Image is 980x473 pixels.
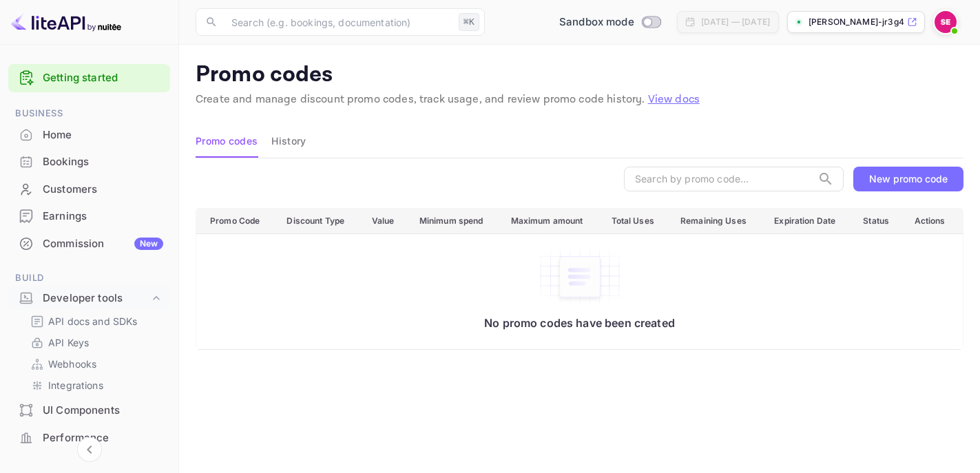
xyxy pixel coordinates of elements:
[8,149,170,176] div: Bookings
[43,291,149,306] div: Developer tools
[8,425,170,450] a: Performance
[8,425,170,452] div: Performance
[11,11,121,33] img: LiteAPI logo
[43,236,163,252] div: Commission
[30,378,159,392] a: Integrations
[904,208,963,233] th: Actions
[869,173,948,185] div: New promo code
[271,125,306,158] button: History
[8,176,170,203] div: Customers
[8,149,170,174] a: Bookings
[223,8,453,36] input: Search (e.g. bookings, documentation)
[8,203,170,229] a: Earnings
[8,271,170,286] span: Build
[43,403,163,419] div: UI Components
[25,333,165,353] div: API Keys
[210,316,949,330] p: No promo codes have been created
[361,208,408,233] th: Value
[196,92,963,108] p: Create and manage discount promo codes, track usage, and review promo code history.
[601,208,670,233] th: Total Uses
[275,208,360,233] th: Discount Type
[8,106,170,121] span: Business
[25,311,165,331] div: API docs and SDKs
[408,208,500,233] th: Minimum spend
[30,357,159,371] a: Webhooks
[459,13,479,31] div: ⌘K
[8,286,170,311] div: Developer tools
[701,16,770,28] div: [DATE] — [DATE]
[48,314,138,328] p: API docs and SDKs
[648,92,700,107] a: View docs
[8,231,170,256] a: CommissionNew
[25,375,165,395] div: Integrations
[43,209,163,224] div: Earnings
[43,182,163,198] div: Customers
[77,437,102,462] button: Collapse navigation
[43,154,163,170] div: Bookings
[8,122,170,149] div: Home
[48,378,103,392] p: Integrations
[8,203,170,230] div: Earnings
[554,14,666,30] div: Switch to Production mode
[8,397,170,424] div: UI Components
[30,314,159,328] a: API docs and SDKs
[935,11,957,33] img: Saif Elyzal
[669,208,763,233] th: Remaining Uses
[8,231,170,257] div: CommissionNew
[809,16,904,28] p: [PERSON_NAME]-jr3g4.nuit...
[8,122,170,147] a: Home
[852,208,903,233] th: Status
[43,430,163,446] div: Performance
[539,248,621,306] img: No promo codes have been created
[624,167,812,191] input: Search by promo code...
[500,208,601,233] th: Maximum amount
[196,125,258,158] button: Promo codes
[48,335,89,350] p: API Keys
[8,176,170,202] a: Customers
[25,354,165,374] div: Webhooks
[8,397,170,423] a: UI Components
[196,61,963,89] p: Promo codes
[8,64,170,92] div: Getting started
[853,167,963,191] button: New promo code
[134,238,163,250] div: New
[196,208,276,233] th: Promo Code
[559,14,634,30] span: Sandbox mode
[48,357,96,371] p: Webhooks
[43,70,163,86] a: Getting started
[763,208,852,233] th: Expiration Date
[30,335,159,350] a: API Keys
[43,127,163,143] div: Home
